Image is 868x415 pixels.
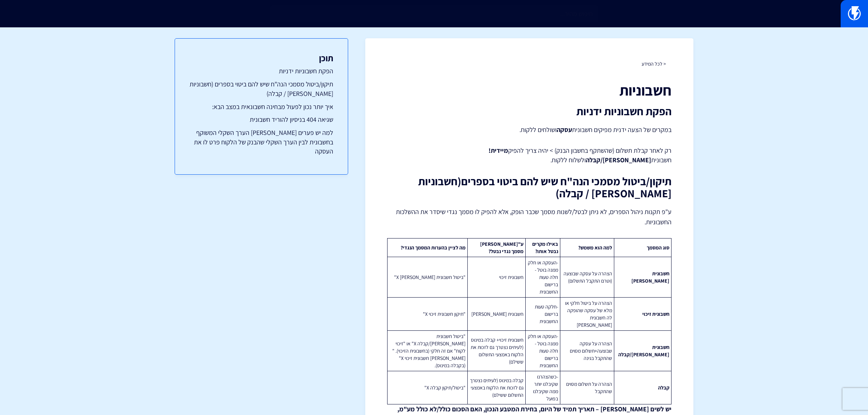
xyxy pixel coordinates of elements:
strong: קבלה [658,384,669,391]
p: רק לאחר קבלת תשלום (שהשתקף בחשבון הבנק) > יהיה צריך להפיק חשבונית ולשלוח ללקוח. [387,146,672,164]
td: -חלקה טעות ברישום החשבונית [526,298,560,331]
td: חשבונית זיכוי [468,257,526,298]
td: -כשהצהרנו שקיבלנו יותר ממה שקיבלנו בפועל [526,371,560,404]
h2: הפקת חשבוניות ידניות [387,105,672,117]
strong: למה הוא משמש? [578,244,612,251]
strong: תיקון/ביטול מסמכי הנה"ח שיש להם ביטוי בספרים [461,174,672,189]
a: הפקת חשבוניות ידניות [190,66,333,76]
p: ע"פ תקנות ניהול הספרים, לא ניתן לבטל/לשנות מסמך שכבר הופק, אלא להפיק לו מסמך נגדי שיסדר את ההשלכו... [387,207,672,227]
td: -העסקה או חלק ממנה בוטל -חלה טעות ברישום החשבונית [526,331,560,371]
a: שגיאה 404 בניסיון להוריד חשבונית [190,115,333,124]
a: תיקון/ביטול מסמכי הנה"ח שיש להם ביטוי בספרים (חשבוניות [PERSON_NAME] / קבלה) [190,79,333,98]
td: "ביטול/תיקון קבלה X" [388,371,468,404]
strong: באילו מקרים נבטל אותו? [532,241,558,255]
strong: סוג המסמך [647,244,669,251]
h1: חשבוניות [387,82,672,98]
a: למה יש פערים [PERSON_NAME] הערך השקלי המשוקף בחשבונית לבין הערך השקלי שהבנק של הלקוח פרט לו את העסקה [190,128,333,156]
input: חיפוש מהיר... [270,5,598,22]
strong: [PERSON_NAME]/קבלה [586,156,651,164]
td: "ביטול חשבונית [PERSON_NAME]/קבלה X" או "זיכוי לקוח" אם זה חלקי (בחשבונית הזיכוי). "[PERSON_NAME]... [388,331,468,371]
td: הצהרה על עסקה שבוצעה+תשלום מסוים שהתקבל בגינה [560,331,614,371]
td: קבלה במינוס (לעיתים נצטרך גם לזכות את הלקוח באמצעי התשלום ששילם) [468,371,526,404]
td: חשבונית זיכוי+ קבלה במינוס (לעיתים נצטרך גם לזכות את הלקוח באמצעי התשלום ששילם) [468,331,526,371]
h2: (חשבוניות [PERSON_NAME] / קבלה) [387,175,672,199]
strong: מה לציין בהערות המסמך הנגדי? [401,244,466,251]
p: במקרים של הצעה ידנית מפיקים חשבונית ושולחים ללקוח. [387,125,672,135]
td: "תיקון חשבונית זיכוי X" [388,298,468,331]
td: הצהרה על עסקה שבוצעה (וטרם התקבל התשלום) [560,257,614,298]
a: איך יותר נכון לפעול מבחינה חשבונאית במצב הבא: [190,102,333,112]
strong: עסקה [557,125,572,134]
strong: חשבונית זיכוי [642,311,669,317]
td: חשבונית [PERSON_NAME] [468,298,526,331]
strong: חשבונית [PERSON_NAME] [631,270,669,284]
td: -העסקה או חלק ממנה בוטל -חלה טעות ברישום החשבונית [526,257,560,298]
td: הצהרה על תשלום מסוים שהתקבל [560,371,614,404]
strong: ע"[PERSON_NAME] מסמך נגדי נבטל? [480,241,523,255]
a: < לכל המידע [642,61,666,67]
td: הצהרה על ביטול חלקי או מלא של עסקה שהופקה לה חשבונית [PERSON_NAME] [560,298,614,331]
strong: מיידית! [489,146,508,155]
strong: חשבונית [PERSON_NAME]/קבלה [618,344,669,358]
td: "ביטול חשבונית [PERSON_NAME] X" [388,257,468,298]
h3: תוכן [190,53,333,63]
